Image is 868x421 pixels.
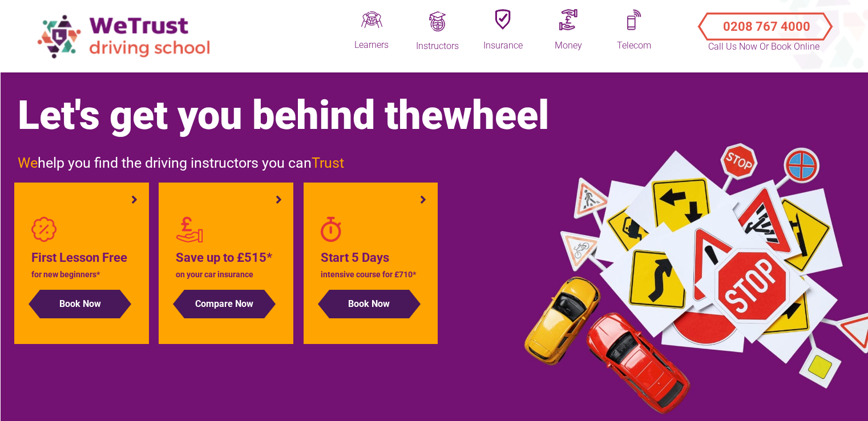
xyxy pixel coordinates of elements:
button: Book Now [329,290,409,318]
img: badge-percent-light.png [31,217,57,242]
button: Compare Now [184,290,264,318]
span: We [18,155,38,171]
span: Trust [312,155,344,171]
div: Money [540,39,597,52]
div: Learners [343,39,400,51]
img: Driveq.png [361,9,382,30]
img: Trainingq.png [427,11,447,31]
span: on your car insurance [176,270,253,279]
h4: Save up to £515* [176,248,276,268]
span: for new beginners* [31,270,100,279]
img: stopwatch-regular.png [321,217,341,242]
img: red-personal-loans2.png [176,217,203,242]
img: wetrust-ds-logo.png [29,6,223,66]
span: help you find the driving instructors you can [18,155,344,171]
div: Insurance [474,39,531,52]
span: Let's get you behind the [18,92,549,139]
div: Telecom [605,39,663,52]
button: Book Now [40,290,120,318]
a: Start 5 Days intensive course for £710* Book Now [321,217,421,318]
img: Moneyq.png [559,9,578,30]
span: wheel [443,92,549,139]
div: Instructors [409,40,466,52]
img: Insuranceq.png [495,9,511,30]
a: Call Us Now or Book Online 0208 767 4000 [688,3,839,43]
a: Save up to £515* on your car insurance Compare Now [176,217,276,318]
a: First Lesson Free for new beginners* Book Now [31,217,132,318]
img: Mobileq.png [627,9,642,30]
h4: Start 5 Days [321,248,421,268]
span: intensive course for £710* [321,270,416,279]
button: Call Us Now or Book Online [703,10,825,33]
h4: First Lesson Free [31,248,132,268]
p: Call Us Now or Book Online [707,40,821,54]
